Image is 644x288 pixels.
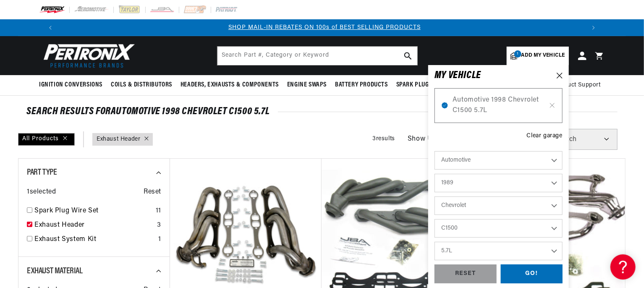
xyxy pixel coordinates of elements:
[176,75,283,95] summary: Headers, Exhausts & Components
[408,134,476,145] span: Show Universal Parts
[435,151,563,170] select: Ride Type
[399,47,417,65] button: search button
[287,81,327,89] span: Engine Swaps
[585,19,602,36] button: Translation missing: en.sections.announcements.next_announcement
[435,174,563,192] select: Year
[144,187,161,198] span: Reset
[372,136,395,142] span: 3 results
[527,131,563,141] div: Clear garage
[435,71,481,80] h6: MY VEHICLE
[34,220,154,231] a: Exhaust Header
[27,168,57,177] span: Part Type
[392,75,452,95] summary: Spark Plug Wires
[158,234,161,245] div: 1
[34,234,155,245] a: Exhaust System Kit
[34,206,152,217] a: Spark Plug Wire Set
[39,81,102,89] span: Ignition Conversions
[156,206,161,217] div: 11
[331,75,392,95] summary: Battery Products
[554,75,605,95] summary: Product Support
[18,19,626,36] slideshow-component: Translation missing: en.sections.announcements.announcement_bar
[39,75,107,95] summary: Ignition Conversions
[61,23,588,32] div: Announcement
[335,81,388,89] span: Battery Products
[181,81,279,89] span: Headers, Exhausts & Components
[42,19,59,36] button: Translation missing: en.sections.announcements.previous_announcement
[435,242,563,260] select: Engine
[435,264,497,283] div: RESET
[228,24,421,31] a: SHOP MAIL-IN REBATES ON 100s of BEST SELLING PRODUCTS
[453,95,545,116] span: Automotive 1998 Chevrolet C1500 5.7L
[507,47,569,65] a: 1Add my vehicle
[554,81,601,90] span: Product Support
[27,267,83,275] span: Exhaust Material
[514,50,521,58] span: 1
[61,23,588,32] div: 2 of 3
[97,135,140,144] a: Exhaust Header
[39,41,136,70] img: Pertronix
[26,107,618,116] div: SEARCH RESULTS FOR Automotive 1998 Chevrolet C1500 5.7L
[217,47,417,65] input: Search Part #, Category or Keyword
[111,81,172,89] span: Coils & Distributors
[283,75,331,95] summary: Engine Swaps
[435,219,563,238] select: Model
[396,81,448,89] span: Spark Plug Wires
[521,52,565,60] span: Add my vehicle
[27,187,56,198] span: 1 selected
[18,133,75,146] div: All Products
[157,220,161,231] div: 3
[435,196,563,215] select: Make
[107,75,176,95] summary: Coils & Distributors
[501,264,563,283] div: GO!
